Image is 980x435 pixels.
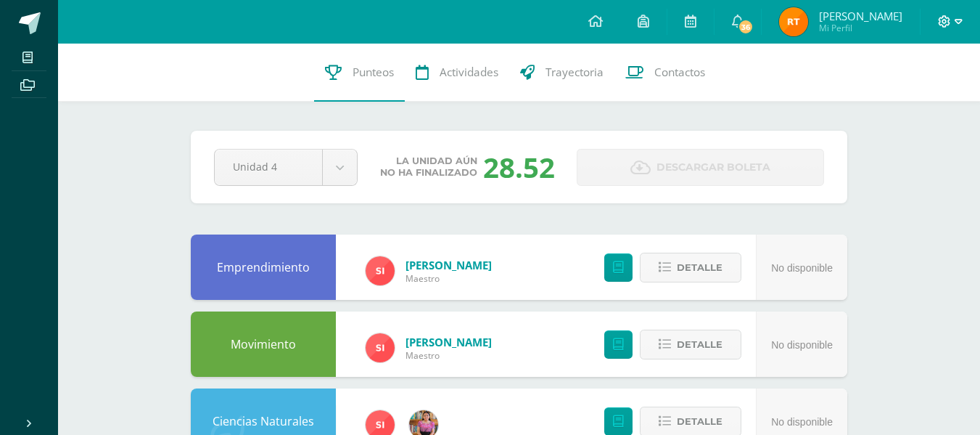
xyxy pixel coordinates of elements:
span: Actividades [440,65,498,80]
img: 5b284e87e7d490fb5ae7296aa8e53f86.png [779,7,808,36]
span: No disponible [771,416,833,428]
span: Detalle [677,331,722,358]
a: [PERSON_NAME] [405,258,492,272]
span: Descargar boleta [656,150,770,185]
span: Maestro [405,272,492,285]
img: 1e3c7f018e896ee8adc7065031dce62a.png [366,256,395,285]
button: Detalle [640,253,741,282]
a: Punteos [314,44,405,102]
span: Detalle [677,408,722,435]
span: 36 [738,19,754,35]
a: Actividades [405,44,509,102]
span: Unidad 4 [233,150,304,184]
button: Detalle [640,330,741,359]
span: Punteos [353,65,394,80]
a: Trayectoria [509,44,614,102]
span: No disponible [771,262,833,274]
span: La unidad aún no ha finalizado [380,155,477,179]
span: Detalle [677,254,722,281]
div: 28.52 [483,148,555,186]
a: [PERSON_NAME] [405,335,492,349]
div: Emprendimiento [191,235,336,300]
span: Contactos [654,65,705,80]
span: No disponible [771,339,833,351]
a: Unidad 4 [215,150,357,185]
span: [PERSON_NAME] [819,9,902,23]
span: Mi Perfil [819,22,902,34]
div: Movimiento [191,312,336,377]
a: Contactos [614,44,716,102]
img: 1e3c7f018e896ee8adc7065031dce62a.png [366,333,395,362]
span: Maestro [405,349,492,362]
span: Trayectoria [545,65,604,80]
